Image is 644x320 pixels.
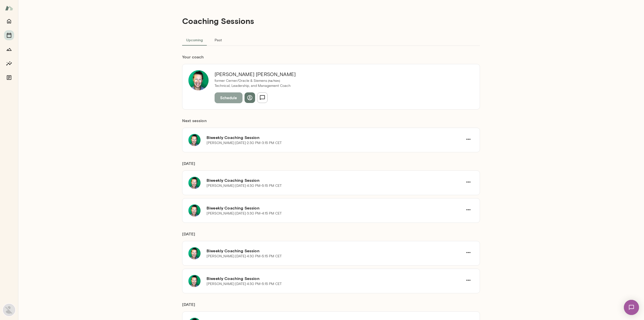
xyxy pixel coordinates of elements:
p: [PERSON_NAME] · [DATE] · 3:30 PM-4:15 PM CET [207,211,282,216]
h6: Biweekly Coaching Session [207,205,463,211]
button: Upcoming [182,34,207,46]
button: Sessions [4,30,14,40]
h6: [PERSON_NAME] [PERSON_NAME] [215,70,296,78]
h4: Coaching Sessions [182,16,254,26]
h6: [DATE] [182,160,480,170]
button: Documents [4,73,14,83]
h6: Biweekly Coaching Session [207,248,463,254]
h6: Biweekly Coaching Session [207,275,463,281]
button: Home [4,16,14,26]
p: former Cerner/Oracle & Siemens [215,78,296,83]
button: Insights [4,58,14,68]
h6: [DATE] [182,301,480,311]
p: [PERSON_NAME] · [DATE] · 4:30 PM-5:15 PM CET [207,281,282,287]
p: Technical, Leadership, and Management Coach [215,83,296,88]
p: [PERSON_NAME] · [DATE] · 2:30 PM-3:15 PM CET [207,140,282,146]
h6: Biweekly Coaching Session [207,177,463,183]
img: Brian Lawrence [188,70,209,90]
button: Schedule [215,92,243,103]
h6: Your coach [182,54,480,60]
p: [PERSON_NAME] · [DATE] · 4:30 PM-5:15 PM CET [207,183,282,188]
div: basic tabs example [182,34,480,46]
img: Ruben Segura [3,304,15,316]
h6: [DATE] [182,231,480,241]
h6: Biweekly Coaching Session [207,134,463,140]
img: Mento [5,3,13,13]
h6: Next session [182,118,480,128]
button: Past [207,34,229,46]
button: View profile [245,92,255,103]
button: Growth Plan [4,44,14,54]
button: Send message [257,92,268,103]
span: ( he/him ) [267,79,280,82]
p: [PERSON_NAME] · [DATE] · 4:30 PM-5:15 PM CET [207,254,282,259]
